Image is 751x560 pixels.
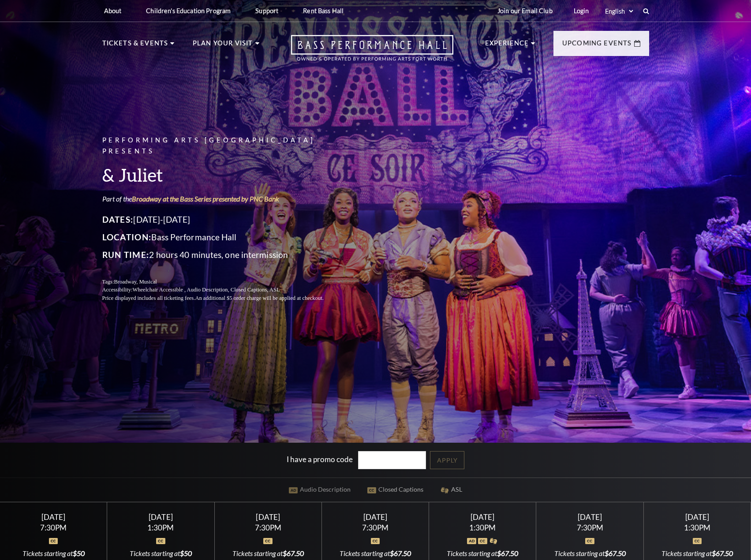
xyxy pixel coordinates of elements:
[104,7,122,15] p: About
[102,278,345,286] p: Tags:
[102,194,345,204] p: Part of the
[287,455,353,464] label: I have a promo code
[225,549,311,558] div: Tickets starting at
[333,524,418,531] div: 7:30PM
[132,287,280,293] span: Wheelchair Accessible , Audio Description, Closed Captions, ASL
[225,524,311,531] div: 7:30PM
[102,164,345,186] h3: & Juliet
[283,549,304,557] span: $67.50
[263,538,273,544] img: icon_oc.svg
[102,286,345,294] p: Accessibility:
[654,549,740,558] div: Tickets starting at
[654,512,740,522] div: [DATE]
[562,38,632,54] p: Upcoming Events
[11,549,97,558] div: Tickets starting at
[333,549,418,558] div: Tickets starting at
[118,524,204,531] div: 1:30PM
[485,38,529,54] p: Experience
[225,512,311,522] div: [DATE]
[102,135,345,157] p: Performing Arts [GEOGRAPHIC_DATA] Presents
[114,279,157,285] span: Broadway, Musical
[333,512,418,522] div: [DATE]
[497,549,518,557] span: $67.50
[547,549,633,558] div: Tickets starting at
[102,230,345,244] p: Bass Performance Hall
[303,7,344,15] p: Rent Bass Hall
[156,538,165,544] img: icon_oc.svg
[118,512,204,522] div: [DATE]
[693,538,702,544] img: icon_oc.svg
[11,524,97,531] div: 7:30PM
[195,295,323,301] span: An additional $5 order charge will be applied at checkout.
[440,512,526,522] div: [DATE]
[118,549,204,558] div: Tickets starting at
[11,512,97,522] div: [DATE]
[102,294,345,302] p: Price displayed includes all ticketing fees.
[102,213,345,227] p: [DATE]-[DATE]
[440,524,526,531] div: 1:30PM
[180,549,192,557] span: $50
[478,538,487,544] img: icon_oc.svg
[603,7,635,15] select: Select:
[146,7,231,15] p: Children's Education Program
[440,549,526,558] div: Tickets starting at
[132,194,279,203] a: Broadway at the Bass Series presented by PNC Bank
[605,549,626,557] span: $67.50
[73,549,85,557] span: $50
[102,250,149,260] span: Run Time:
[547,524,633,531] div: 7:30PM
[585,538,594,544] img: icon_oc.svg
[102,232,152,242] span: Location:
[654,524,740,531] div: 1:30PM
[193,38,253,54] p: Plan Your Visit
[390,549,411,557] span: $67.50
[255,7,278,15] p: Support
[547,512,633,522] div: [DATE]
[102,38,168,54] p: Tickets & Events
[467,538,476,544] img: icon_ad.svg
[102,214,134,224] span: Dates:
[489,538,498,544] img: icon_asla.svg
[102,248,345,262] p: 2 hours 40 minutes, one intermission
[49,538,58,544] img: icon_oc.svg
[371,538,380,544] img: icon_oc.svg
[712,549,733,557] span: $67.50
